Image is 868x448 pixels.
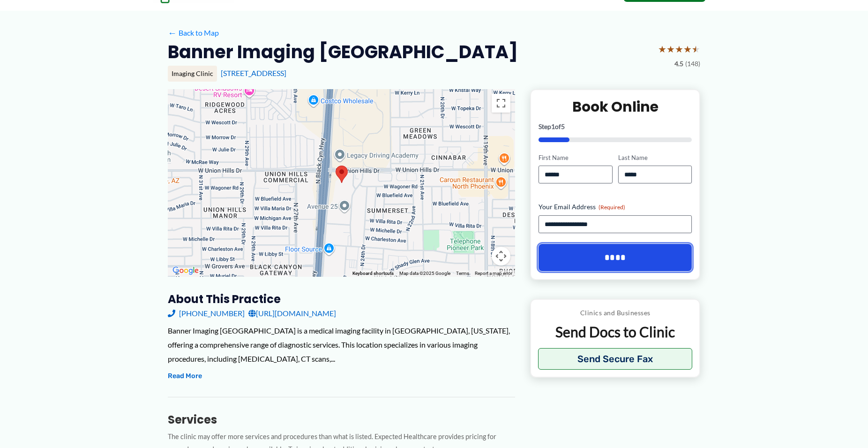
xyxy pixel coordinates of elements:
[683,40,692,58] span: ★
[539,153,612,162] label: First Name
[675,40,683,58] span: ★
[168,371,202,382] button: Read More
[475,271,512,276] a: Report a map error
[618,153,692,162] label: Last Name
[492,94,510,113] button: Toggle fullscreen view
[539,98,692,116] h2: Book Online
[492,247,510,266] button: Map camera controls
[538,307,692,319] p: Clinics and Businesses
[170,265,201,277] a: Open this area in Google Maps (opens a new window)
[168,26,219,40] a: ←Back to Map
[168,28,177,37] span: ←
[399,271,450,276] span: Map data ©2025 Google
[538,323,692,341] p: Send Docs to Clinic
[168,292,515,306] h3: About this practice
[170,265,201,277] img: Google
[685,58,700,70] span: (148)
[352,270,394,277] button: Keyboard shortcuts
[599,204,625,211] span: (Required)
[674,58,683,70] span: 4.5
[538,348,692,370] button: Send Secure Fax
[168,324,515,365] div: Banner Imaging [GEOGRAPHIC_DATA] is a medical imaging facility in [GEOGRAPHIC_DATA], [US_STATE], ...
[168,66,217,82] div: Imaging Clinic
[551,122,555,130] span: 1
[168,40,518,63] h2: Banner Imaging [GEOGRAPHIC_DATA]
[692,40,700,58] span: ★
[456,271,469,276] a: Terms (opens in new tab)
[168,306,245,320] a: [PHONE_NUMBER]
[658,40,666,58] span: ★
[221,68,286,77] a: [STREET_ADDRESS]
[666,40,675,58] span: ★
[539,123,692,130] p: Step of
[248,306,336,320] a: [URL][DOMAIN_NAME]
[168,412,515,427] h3: Services
[561,122,565,130] span: 5
[539,202,692,212] label: Your Email Address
